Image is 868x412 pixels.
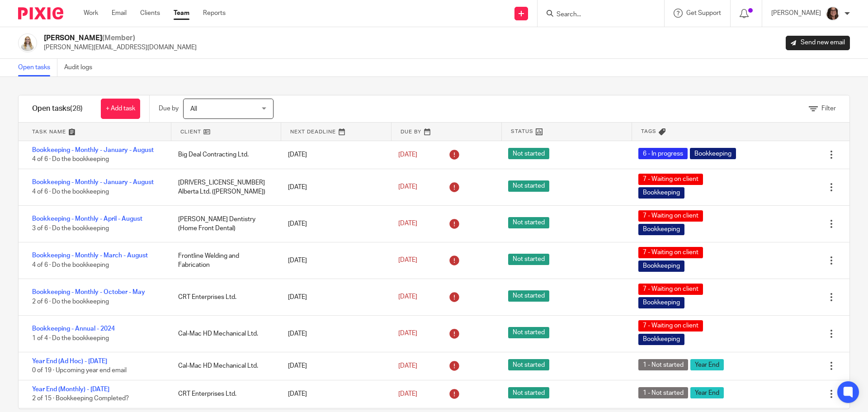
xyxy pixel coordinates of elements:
[508,327,549,338] span: Not started
[32,386,109,393] a: Year End (Monthly) - [DATE]
[508,217,549,228] span: Not started
[279,288,389,306] div: [DATE]
[638,297,684,308] span: Bookkeeping
[279,251,389,270] div: [DATE]
[638,210,703,222] span: 7 - Waiting on client
[169,325,279,343] div: Cal-Mac HD Mechanical Ltd.
[32,179,154,185] a: Bookkeeping - Monthly - January - August
[638,387,688,398] span: 1 - Not started
[44,33,197,43] h2: [PERSON_NAME]
[690,148,736,159] span: Bookkeeping
[112,9,127,18] a: Email
[638,174,703,185] span: 7 - Waiting on client
[18,59,57,76] a: Open tasks
[641,128,656,135] span: Tags
[279,146,389,164] div: [DATE]
[44,43,197,52] p: [PERSON_NAME][EMAIL_ADDRESS][DOMAIN_NAME]
[638,260,684,272] span: Bookkeeping
[32,262,109,268] span: 4 of 6 · Do the bookkeeping
[32,252,148,259] a: Bookkeeping - Monthly - March - August
[169,385,279,403] div: CRT Enterprises Ltd.
[638,359,688,370] span: 1 - Not started
[32,147,154,153] a: Bookkeeping - Monthly - January - August
[638,148,688,159] span: 6 - In progress
[102,34,135,42] span: (Member)
[169,247,279,275] div: Frontline Welding and Fabrication
[508,359,549,370] span: Not started
[771,9,821,18] p: [PERSON_NAME]
[638,247,703,258] span: 7 - Waiting on client
[32,225,109,232] span: 3 of 6 · Do the bookkeeping
[169,146,279,164] div: Big Deal Contracting Ltd.
[398,152,417,158] span: [DATE]
[398,391,417,397] span: [DATE]
[508,148,549,159] span: Not started
[64,59,99,76] a: Audit logs
[203,9,226,18] a: Reports
[32,395,129,402] span: 2 of 15 · Bookkeeping Completed?
[508,254,549,265] span: Not started
[279,357,389,375] div: [DATE]
[638,187,684,199] span: Bookkeeping
[398,294,417,300] span: [DATE]
[174,9,189,18] a: Team
[398,257,417,264] span: [DATE]
[690,387,724,398] span: Year End
[18,7,63,19] img: Pixie
[279,325,389,343] div: [DATE]
[508,180,549,192] span: Not started
[511,128,533,135] span: Status
[169,357,279,375] div: Cal-Mac HD Mechanical Ltd.
[638,284,703,295] span: 7 - Waiting on client
[826,6,840,21] img: Doria%20-%20Small%20-%20Web%20and%20Social.jpg
[821,105,836,112] span: Filter
[101,99,140,119] a: + Add task
[140,9,160,18] a: Clients
[32,358,107,365] a: Year End (Ad Hoc) - [DATE]
[169,210,279,238] div: [PERSON_NAME] Dentistry (Home Front Dental)
[686,10,721,16] span: Get Support
[279,178,389,196] div: [DATE]
[32,298,109,305] span: 2 of 6 · Do the bookkeeping
[84,9,98,18] a: Work
[508,290,549,302] span: Not started
[556,11,637,19] input: Search
[398,363,417,369] span: [DATE]
[32,156,109,163] span: 4 of 6 · Do the bookkeeping
[690,359,724,370] span: Year End
[508,387,549,398] span: Not started
[159,104,179,113] p: Due by
[398,184,417,190] span: [DATE]
[32,367,127,374] span: 0 of 19 · Upcoming year end email
[638,224,684,235] span: Bookkeeping
[32,216,142,222] a: Bookkeeping - Monthly - April - August
[70,105,83,112] span: (28)
[190,106,197,112] span: All
[786,36,850,50] a: Send new email
[398,221,417,227] span: [DATE]
[18,33,37,52] img: Headshot%2011-2024%20white%20background%20square%202.JPG
[169,288,279,306] div: CRT Enterprises Ltd.
[398,331,417,337] span: [DATE]
[279,215,389,233] div: [DATE]
[638,320,703,331] span: 7 - Waiting on client
[169,174,279,201] div: [DRIVERS_LICENSE_NUMBER] Alberta Ltd. ([PERSON_NAME])
[32,289,145,295] a: Bookkeeping - Monthly - October - May
[32,326,115,332] a: Bookkeeping - Annual - 2024
[32,335,109,341] span: 1 of 4 · Do the bookkeeping
[32,189,109,195] span: 4 of 6 · Do the bookkeeping
[32,104,83,114] h1: Open tasks
[279,385,389,403] div: [DATE]
[638,334,684,345] span: Bookkeeping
